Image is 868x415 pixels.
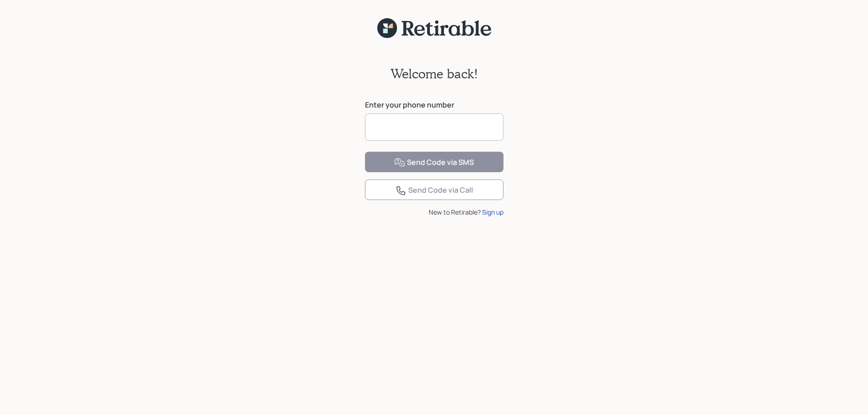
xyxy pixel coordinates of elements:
div: New to Retirable? [365,207,503,217]
div: Send Code via SMS [394,157,474,168]
h2: Welcome back! [390,66,478,82]
label: Enter your phone number [365,100,503,110]
div: Sign up [482,207,503,217]
button: Send Code via SMS [365,152,503,172]
button: Send Code via Call [365,179,503,200]
div: Send Code via Call [395,185,473,196]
